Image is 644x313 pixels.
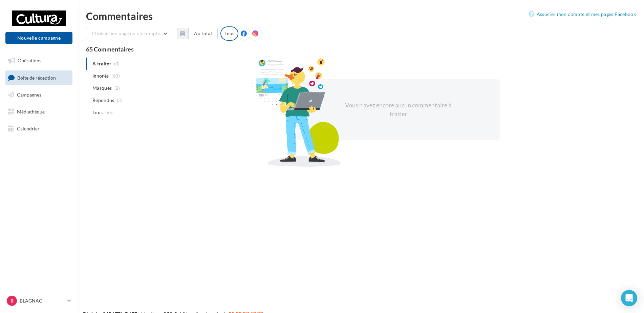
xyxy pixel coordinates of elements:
a: Opérations [4,54,74,68]
div: Vous n'avez encore aucun commentaire à traiter [340,101,456,118]
span: (3) [117,98,123,103]
span: (2) [114,85,120,91]
a: Associer mon compte et mes pages Facebook [529,10,636,18]
span: Choisir une page ou un compte [92,30,160,36]
span: Boîte de réception [17,75,56,80]
button: Au total [177,28,218,39]
div: Commentaires [86,11,636,21]
span: Ignorés [92,72,109,79]
span: Tous [92,109,103,116]
a: Boîte de réception [4,70,74,85]
span: Masqués [92,85,112,91]
a: Calendrier [4,122,74,136]
a: Médiathèque [4,105,74,119]
p: BLAGNAC [20,297,65,304]
div: Tous [220,26,238,41]
span: Répondus [92,97,114,104]
div: 65 Commentaires [86,46,636,52]
span: (65) [105,110,114,115]
span: Opérations [18,58,41,63]
div: Open Intercom Messenger [621,290,637,306]
a: B BLAGNAC [5,294,72,307]
span: B [10,297,14,304]
span: Médiathèque [17,109,45,114]
a: Campagnes [4,88,74,102]
button: Choisir une page ou un compte [86,28,171,39]
span: Calendrier [17,125,40,131]
button: Au total [188,28,218,39]
button: Nouvelle campagne [5,32,72,44]
span: Campagnes [17,92,41,98]
span: (60) [111,73,120,79]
